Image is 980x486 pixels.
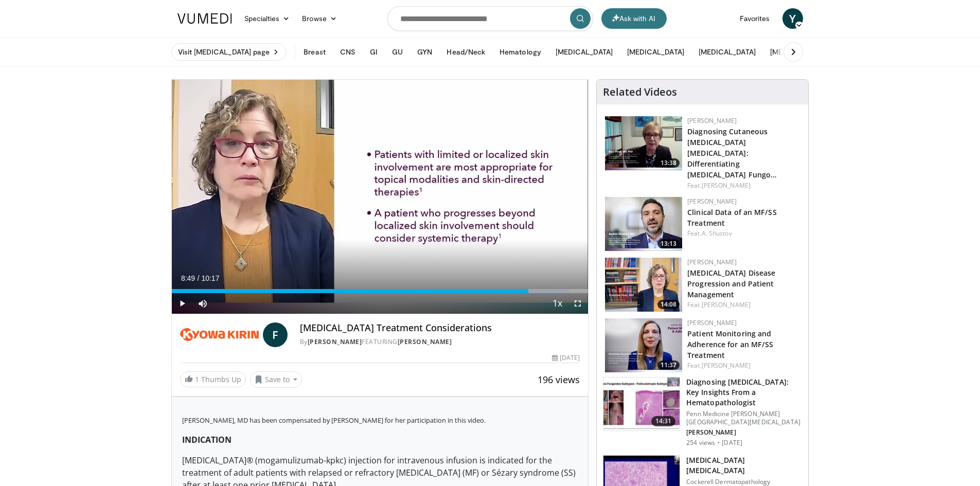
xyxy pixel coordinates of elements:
div: · [717,439,720,447]
a: Visit [MEDICAL_DATA] page [171,43,287,61]
img: b2984c29-dc40-4f3c-9d68-a4678ad4f0b0.150x105_q85_crop-smart_upscale.jpg [603,377,680,431]
a: 1 Thumbs Up [180,371,246,387]
span: 14:08 [657,300,680,309]
div: Feat. [687,229,800,238]
a: [MEDICAL_DATA] Disease Progression and Patient Management [687,268,775,299]
a: Patient Monitoring and Adherence for an MF/SS Treatment [687,329,773,360]
video-js: Video Player [172,80,589,314]
a: [PERSON_NAME] [687,116,737,125]
div: Feat. [687,361,800,370]
a: [PERSON_NAME] [398,337,452,346]
button: CNS [334,42,362,62]
a: A. Shustov [702,229,732,238]
a: Specialties [238,8,296,29]
button: Mute [192,293,213,314]
button: Playback Rate [547,293,567,314]
h3: Diagnosing [MEDICAL_DATA]: Key Insights From a Hematopathologist [686,377,802,408]
p: 254 views [686,439,715,447]
a: [PERSON_NAME] [702,361,751,370]
div: Feat. [687,300,800,310]
a: F [263,322,288,347]
button: Ask with AI [601,8,667,29]
h3: [MEDICAL_DATA] [MEDICAL_DATA] [686,455,802,476]
a: Clinical Data of an MF/SS Treatment [687,207,777,228]
img: VuMedi Logo [177,13,232,24]
a: 14:08 [605,258,682,312]
span: 13:38 [657,158,680,168]
a: Favorites [734,8,776,29]
a: [PERSON_NAME] [702,181,751,190]
button: Save to [250,371,302,388]
span: 8:49 [181,274,195,282]
p: Penn Medicine [PERSON_NAME][GEOGRAPHIC_DATA][MEDICAL_DATA] [686,410,802,426]
button: [MEDICAL_DATA] [764,42,833,62]
strong: INDICATION [182,434,231,445]
button: Fullscreen [567,293,588,314]
span: 13:13 [657,239,680,248]
a: [PERSON_NAME] [687,258,737,266]
a: 14:31 Diagnosing [MEDICAL_DATA]: Key Insights From a Hematopathologist Penn Medicine [PERSON_NAME... [603,377,802,447]
p: [DATE] [722,439,742,447]
input: Search topics, interventions [387,6,593,31]
a: 13:38 [605,116,682,170]
a: 13:13 [605,197,682,251]
p: Cockerell Dermatopathology [686,478,802,486]
button: GI [364,42,384,62]
div: [DATE] [552,353,580,363]
span: 11:37 [657,361,680,370]
a: Diagnosing Cutaneous [MEDICAL_DATA] [MEDICAL_DATA]: Differentiating [MEDICAL_DATA] Fungo… [687,127,777,179]
a: Browse [296,8,343,29]
h4: [MEDICAL_DATA] Treatment Considerations [300,322,580,334]
a: [PERSON_NAME] [308,337,362,346]
img: f67e5b00-3184-4b10-acf8-15befc0b73a5.png.150x105_q85_crop-smart_upscale.jpg [605,318,682,372]
p: [PERSON_NAME], MD has been compensated by [PERSON_NAME] for her participation in this video. [182,416,578,425]
h4: Related Videos [603,86,677,98]
a: Y [782,8,803,29]
img: bf8e6552-1c9a-48c6-8fec-ecff6f25715c.png.150x105_q85_crop-smart_upscale.png [605,116,682,170]
img: 06aeabf6-d80b-411f-bad7-48e76a220ecd.png.150x105_q85_crop-smart_upscale.jpg [605,197,682,251]
button: Head/Neck [440,42,491,62]
a: 11:37 [605,318,682,372]
a: [PERSON_NAME] [687,197,737,206]
button: GYN [411,42,438,62]
p: [PERSON_NAME] [686,428,802,437]
span: 10:17 [201,274,219,282]
div: Progress Bar [172,289,589,293]
button: [MEDICAL_DATA] [621,42,690,62]
span: / [198,274,200,282]
a: [PERSON_NAME] [702,300,751,309]
div: Feat. [687,181,800,190]
span: 196 views [538,373,580,386]
a: [PERSON_NAME] [687,318,737,327]
img: d4c48d29-6d22-4e1c-a972-e335efe90c94.png.150x105_q85_crop-smart_upscale.png [605,258,682,312]
button: GU [386,42,409,62]
img: Kyowa Kirin [180,322,259,347]
button: Breast [297,42,331,62]
span: 14:31 [651,416,676,426]
div: By FEATURING [300,337,580,347]
button: Play [172,293,192,314]
span: 1 [195,374,199,384]
button: [MEDICAL_DATA] [692,42,762,62]
button: [MEDICAL_DATA] [549,42,619,62]
button: Hematology [493,42,547,62]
